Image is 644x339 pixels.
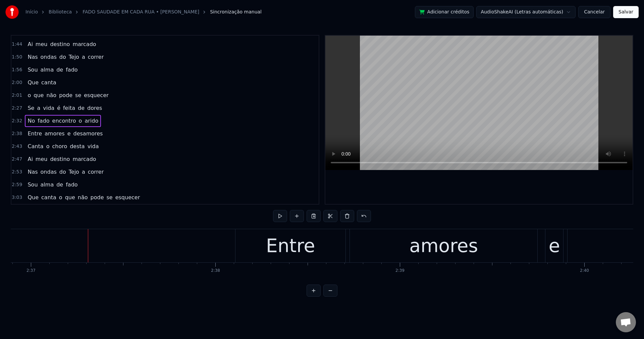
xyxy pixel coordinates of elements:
a: Open chat [616,312,636,332]
span: se [106,194,113,201]
span: o [27,91,32,99]
span: 2:59 [12,181,22,188]
span: e [67,130,71,137]
span: Se [27,104,35,112]
span: o [78,117,83,125]
span: alma [40,66,55,74]
span: é [56,104,61,112]
span: 2:27 [12,105,22,112]
span: correr [87,53,105,61]
span: Que [27,79,39,86]
a: Início [25,9,38,15]
span: Sou [27,181,38,188]
span: alma [40,181,55,188]
span: de [56,66,64,74]
span: esquecer [83,91,109,99]
span: 2:43 [12,143,22,150]
span: meu [35,155,48,163]
nav: breadcrumb [25,9,262,15]
span: que [33,91,44,99]
span: 1:56 [12,67,22,73]
span: 2:00 [12,79,22,86]
span: pode [90,194,105,201]
span: se [74,91,82,99]
span: correr [87,168,105,176]
span: Nas [27,168,38,176]
div: Entre [266,232,315,260]
div: amores [409,232,478,260]
span: Nas [27,53,38,61]
span: Sou [27,66,38,74]
span: arido [84,117,99,125]
div: 2:38 [211,268,220,273]
button: Adicionar créditos [415,6,474,18]
span: 2:01 [12,92,22,99]
span: 2:47 [12,156,22,163]
span: pode [58,91,73,99]
span: meu [35,40,48,48]
span: 3:03 [12,194,22,201]
span: esquecer [115,194,141,201]
span: vida [42,104,55,112]
span: Ai [27,155,33,163]
span: 1:44 [12,41,22,48]
span: canta [41,194,57,201]
a: Biblioteca [49,9,72,15]
span: Tejo [68,53,80,61]
a: FADO SAUDADE EM CADA RUA • [PERSON_NAME] [83,9,199,15]
span: Tejo [68,168,80,176]
span: o [46,142,50,150]
span: do [59,168,67,176]
button: Cancelar [578,6,610,18]
span: Canta [27,142,44,150]
span: a [81,53,86,61]
span: 2:53 [12,169,22,175]
span: de [56,181,64,188]
span: choro [51,142,68,150]
span: 1:50 [12,54,22,60]
span: de [77,104,85,112]
img: youka [5,5,19,19]
span: Que [27,194,39,201]
span: ondas [40,53,57,61]
span: canta [41,79,57,86]
span: encontro [52,117,77,125]
span: amores [44,130,65,137]
span: não [46,91,57,99]
span: Sincronização manual [210,9,262,15]
button: Salvar [613,6,639,18]
span: No [27,117,36,125]
span: marcado [72,40,97,48]
div: 2:40 [580,268,589,273]
span: destino [49,40,70,48]
div: e [549,232,560,260]
span: fado [65,181,78,188]
span: fado [37,117,50,125]
span: a [36,104,41,112]
span: dores [87,104,103,112]
span: do [59,53,67,61]
span: não [77,194,89,201]
span: marcado [72,155,97,163]
span: vida [87,142,100,150]
span: destino [49,155,70,163]
span: ondas [40,168,57,176]
span: o [58,194,63,201]
span: Entre [27,130,43,137]
span: 2:32 [12,118,22,124]
span: desamores [72,130,103,137]
span: Ai [27,40,33,48]
span: 2:38 [12,130,22,137]
span: a [81,168,86,176]
span: desta [69,142,85,150]
div: 2:39 [395,268,405,273]
span: que [64,194,76,201]
span: fado [65,66,78,74]
div: 2:37 [26,268,36,273]
span: feita [62,104,76,112]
